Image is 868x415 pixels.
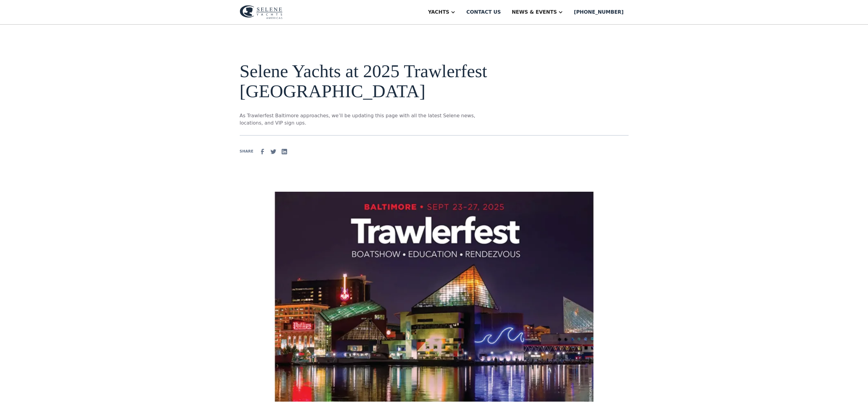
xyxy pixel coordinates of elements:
h1: Selene Yachts at 2025 Trawlerfest [GEOGRAPHIC_DATA] [240,61,492,101]
div: News & EVENTS [512,9,557,16]
div: Yachts [428,9,449,16]
div: SHARE [240,149,253,154]
img: Linkedin [281,148,288,155]
img: facebook [259,148,266,155]
div: [PHONE_NUMBER] [574,9,623,16]
p: As Trawlerfest Baltimore approaches, we’ll be updating this page with all the latest Selene news,... [240,112,492,127]
div: Contact us [466,9,501,16]
img: Selene Yachts at 2025 Trawlerfest Baltimore [240,192,629,402]
img: Twitter [270,148,277,155]
img: logo [240,5,283,19]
